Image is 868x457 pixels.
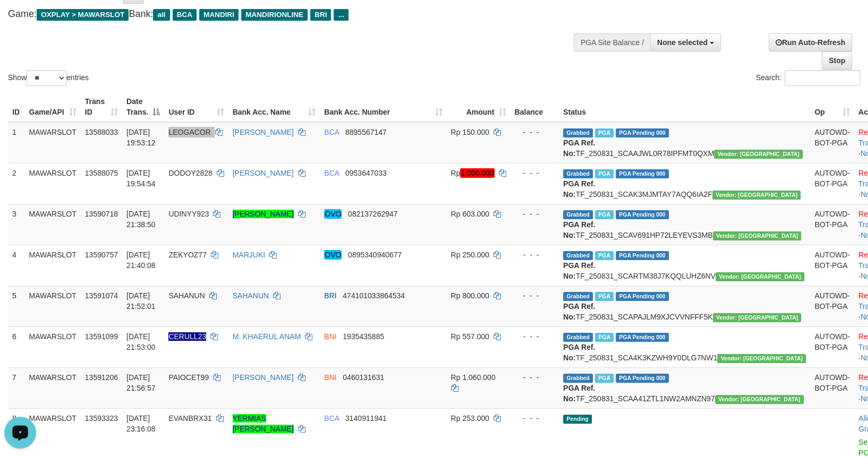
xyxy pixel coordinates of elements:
span: 13590757 [85,251,118,259]
th: Game/API: activate to sort column ascending [25,92,81,122]
span: [DATE] 21:52:01 [126,291,156,311]
span: Vendor URL: https://secure10.1velocity.biz [713,313,802,322]
td: 1 [8,122,25,163]
span: BRI [310,9,331,21]
select: Showentries [27,70,66,86]
td: 4 [8,245,25,286]
th: User ID: activate to sort column ascending [164,92,228,122]
span: EVANBRX31 [168,414,211,422]
span: Nama rekening ada tanda titik/strip, harap diedit [168,332,206,341]
td: TF_250831_SCA4K3KZWH9Y0DLG7NW1 [559,326,810,367]
span: 13588075 [85,169,118,177]
span: PGA Pending [616,292,669,301]
a: Stop [822,51,852,70]
td: AUTOWD-BOT-PGA [810,326,854,367]
td: AUTOWD-BOT-PGA [810,286,854,326]
th: Date Trans.: activate to sort column descending [122,92,164,122]
span: Grabbed [563,292,593,301]
a: Run Auto-Refresh [769,33,852,51]
span: Copy 0895340940677 to clipboard [348,251,402,259]
span: ZEKYOZ77 [168,251,207,259]
button: None selected [650,33,721,51]
span: 13591206 [85,373,118,382]
th: Trans ID: activate to sort column ascending [81,92,122,122]
span: [DATE] 21:38:50 [126,210,156,229]
th: Bank Acc. Number: activate to sort column ascending [320,92,446,122]
div: - - - [514,168,555,178]
span: BNI [324,332,336,341]
td: TF_250831_SCAA41ZTL1NW2AMNZN97 [559,367,810,408]
a: SAHANUN [233,291,269,300]
a: [PERSON_NAME] [233,210,294,218]
span: UDINYY923 [168,210,209,218]
span: SAHANUN [168,291,205,300]
span: MANDIRI [199,9,239,21]
td: MAWARSLOT [25,326,81,367]
span: Rp 800.000 [450,291,489,300]
div: PGA Site Balance / [574,33,650,51]
span: LEOGACOR [168,128,210,136]
span: 13591074 [85,291,118,300]
span: Marked by bggfebrii [595,169,614,178]
th: Amount: activate to sort column ascending [446,92,510,122]
div: - - - [514,209,555,219]
span: 13593323 [85,414,118,422]
span: Marked by bggmhdangga [595,374,614,383]
th: Bank Acc. Name: activate to sort column ascending [228,92,320,122]
td: AUTOWD-BOT-PGA [810,367,854,408]
span: Marked by bggfebrii [595,128,614,137]
span: Grabbed [563,251,593,260]
span: Copy 082137262947 to clipboard [348,210,397,218]
span: OXPLAY > MAWARSLOT [37,9,129,21]
span: Pending [563,415,592,424]
div: - - - [514,372,555,383]
span: PAIOCET99 [168,373,209,382]
span: [DATE] 23:16:08 [126,414,156,433]
span: Grabbed [563,128,593,137]
span: BRI [324,291,336,300]
div: - - - [514,290,555,301]
span: Rp 150.000 [450,128,489,136]
label: Search: [756,70,860,86]
td: 3 [8,204,25,245]
span: Grabbed [563,210,593,219]
span: Vendor URL: https://secure10.1velocity.biz [716,272,804,281]
span: [DATE] 21:56:57 [126,373,156,392]
td: 7 [8,367,25,408]
span: Vendor URL: https://secure10.1velocity.biz [713,231,802,240]
td: 5 [8,286,25,326]
span: PGA Pending [616,251,669,260]
a: [PERSON_NAME] [233,169,294,177]
em: OVO [324,250,342,260]
span: Rp 1.060.000 [450,373,495,382]
td: AUTOWD-BOT-PGA [810,245,854,286]
h4: Game: Bank: [8,9,568,20]
span: Rp 253.000 [450,414,489,422]
div: - - - [514,413,555,424]
span: Copy 0460131631 to clipboard [343,373,384,382]
span: Copy 474101033864534 to clipboard [343,291,405,300]
span: 13590718 [85,210,118,218]
button: Open LiveChat chat widget [4,4,36,36]
span: Vendor URL: https://secure10.1velocity.biz [717,354,806,363]
span: Marked by bggmhdangga [595,333,614,342]
b: PGA Ref. No: [563,179,595,199]
span: Rp 557.000 [450,332,489,341]
td: MAWARSLOT [25,367,81,408]
td: TF_250831_SCAPAJLM9XJCVVNFFF5K [559,286,810,326]
td: 6 [8,326,25,367]
span: PGA Pending [616,169,669,178]
span: Vendor URL: https://secure10.1velocity.biz [714,150,803,159]
a: [PERSON_NAME] [233,373,294,382]
a: YERMIAS [PERSON_NAME] [233,414,294,433]
b: PGA Ref. No: [563,384,595,403]
div: - - - [514,127,555,137]
span: [DATE] 19:53:12 [126,128,156,147]
td: TF_250831_SCAAJWL0R78IPFMT0QXM [559,122,810,163]
span: PGA Pending [616,210,669,219]
span: Copy 0953647033 to clipboard [345,169,387,177]
span: Vendor URL: https://secure10.1velocity.biz [712,191,801,200]
span: 13588033 [85,128,118,136]
span: [DATE] 19:54:54 [126,169,156,188]
span: ... [334,9,348,21]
